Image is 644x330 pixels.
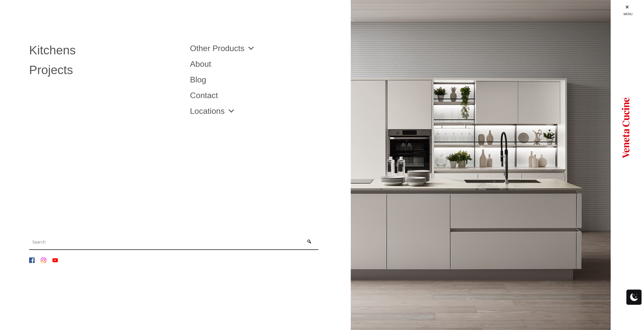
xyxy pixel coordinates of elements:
[52,257,58,263] img: YouTube
[29,64,182,76] a: Projects
[190,107,235,115] a: Locations
[621,94,630,160] img: Logo
[190,91,343,99] a: Contact
[190,76,343,84] a: Blog
[29,44,182,56] a: Kitchens
[41,257,46,263] img: Instagram
[190,44,255,52] a: Other Products
[29,257,35,263] img: Facebook
[190,60,343,68] a: About
[30,237,301,247] input: Search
